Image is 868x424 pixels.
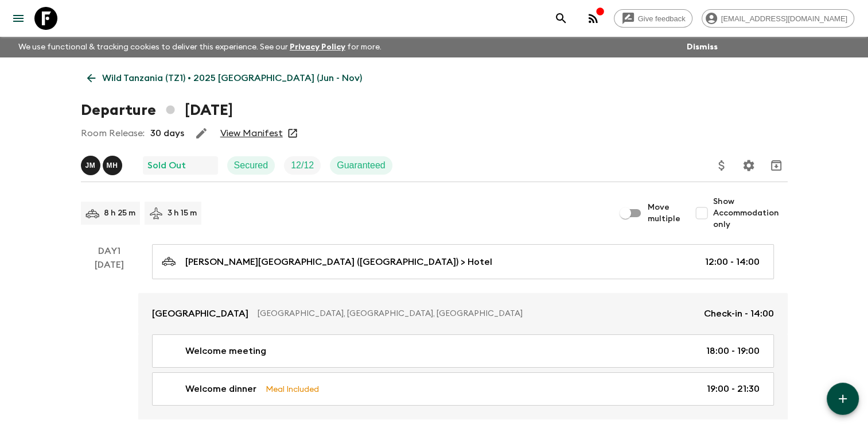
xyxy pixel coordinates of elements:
[648,202,681,225] span: Move multiple
[152,307,248,321] p: [GEOGRAPHIC_DATA]
[258,308,695,319] p: [GEOGRAPHIC_DATA], [GEOGRAPHIC_DATA], [GEOGRAPHIC_DATA]
[550,7,573,30] button: search adventures
[702,9,854,28] div: [EMAIL_ADDRESS][DOMAIN_NAME]
[185,255,492,269] p: [PERSON_NAME][GEOGRAPHIC_DATA] ([GEOGRAPHIC_DATA]) > Hotel
[152,334,774,368] a: Welcome meeting18:00 - 19:00
[185,382,256,396] p: Welcome dinner
[710,154,733,177] button: Update Price, Early Bird Discount and Costs
[95,258,124,419] div: [DATE]
[737,154,760,177] button: Settings
[713,196,788,230] span: Show Accommodation only
[147,159,186,172] p: Sold Out
[150,126,184,140] p: 30 days
[220,128,283,139] a: View Manifest
[684,39,721,55] button: Dismiss
[234,159,268,172] p: Secured
[81,67,368,90] a: Wild Tanzania (TZ1) • 2025 [GEOGRAPHIC_DATA] (Jun - Nov)
[632,14,692,23] span: Give feedback
[81,99,233,122] h1: Departure [DATE]
[185,344,266,358] p: Welcome meeting
[168,207,197,219] p: 3 h 15 m
[152,244,774,279] a: [PERSON_NAME][GEOGRAPHIC_DATA] ([GEOGRAPHIC_DATA]) > Hotel12:00 - 14:00
[284,156,321,175] div: Trip Fill
[337,159,386,172] p: Guaranteed
[81,156,124,175] button: JMMH
[14,37,386,57] p: We use functional & tracking cookies to deliver this experience. See our for more.
[152,372,774,406] a: Welcome dinnerMeal Included19:00 - 21:30
[290,43,345,51] a: Privacy Policy
[715,14,854,23] span: [EMAIL_ADDRESS][DOMAIN_NAME]
[704,307,774,321] p: Check-in - 14:00
[765,154,788,177] button: Archive (Completed, Cancelled or Unsynced Departures only)
[81,126,145,140] p: Room Release:
[291,159,314,172] p: 12 / 12
[85,161,96,170] p: J M
[107,161,118,170] p: M H
[266,383,319,395] p: Meal Included
[138,293,788,334] a: [GEOGRAPHIC_DATA][GEOGRAPHIC_DATA], [GEOGRAPHIC_DATA], [GEOGRAPHIC_DATA]Check-in - 14:00
[104,207,135,219] p: 8 h 25 m
[81,244,138,258] p: Day 1
[7,7,30,30] button: menu
[707,382,760,396] p: 19:00 - 21:30
[102,71,362,85] p: Wild Tanzania (TZ1) • 2025 [GEOGRAPHIC_DATA] (Jun - Nov)
[706,344,760,358] p: 18:00 - 19:00
[705,255,760,269] p: 12:00 - 14:00
[81,159,124,168] span: Joachim Mukungu, Mbasha Halfani
[614,9,692,28] a: Give feedback
[227,156,275,175] div: Secured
